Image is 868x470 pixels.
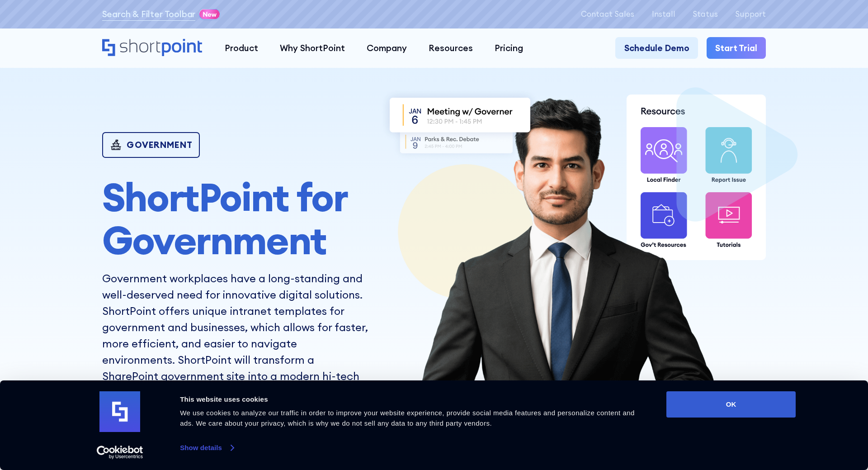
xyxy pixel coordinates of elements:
[269,37,356,59] a: Why ShortPoint
[280,42,345,55] div: Why ShortPoint
[666,391,796,418] button: OK
[379,87,542,162] img: SharePoint Templates for Government
[707,37,766,59] a: Start Trial
[367,42,407,55] div: Company
[735,10,766,19] a: Support
[705,365,868,470] iframe: Chat Widget
[102,176,371,261] h1: ShortPoint for Government
[180,394,646,405] div: This website uses cookies
[180,441,233,455] a: Show details
[214,37,269,59] a: Product
[693,10,718,19] a: Status
[356,37,418,59] a: Company
[418,37,484,59] a: Resources
[102,39,203,58] a: Home
[429,42,473,55] div: Resources
[80,446,160,459] a: Usercentrics Cookiebot - opens in a new window
[127,141,193,149] div: Government
[102,270,371,417] p: Government workplaces have a long-standing and well-deserved need for innovative digital solution...
[180,409,635,427] span: We use cookies to analyze our traffic in order to improve your website experience, provide social...
[615,37,698,59] a: Schedule Demo
[495,42,523,55] div: Pricing
[225,42,258,55] div: Product
[652,10,675,19] a: Install
[102,8,196,21] a: Search & Filter Toolbar
[581,10,634,19] a: Contact Sales
[99,391,140,432] img: logo
[484,37,534,59] a: Pricing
